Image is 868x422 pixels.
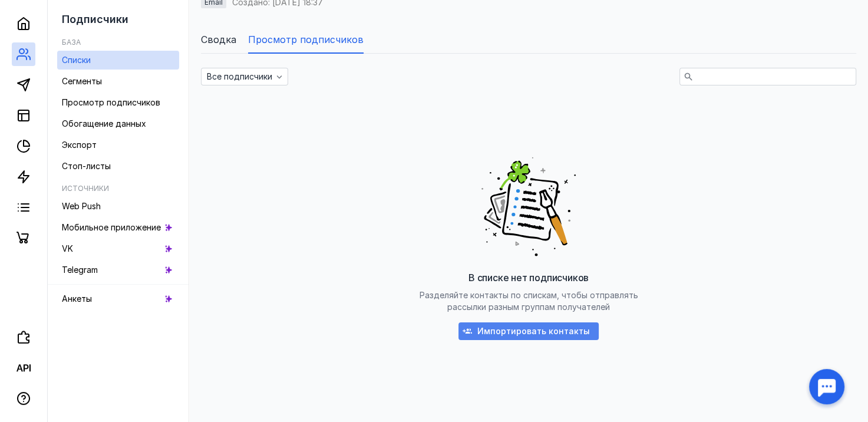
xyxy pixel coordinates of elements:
a: Сегменты [57,72,179,91]
span: Обогащение данных [62,118,146,128]
span: Просмотр подписчиков [248,32,364,47]
span: Web Push [62,201,101,211]
span: VK [62,243,73,253]
a: Web Push [57,197,179,216]
a: Экспорт [57,136,179,154]
a: VK [57,239,179,258]
span: Сводка [201,32,236,47]
button: Все подписчики [201,68,288,85]
a: Просмотр подписчиков [57,93,179,112]
span: Мобильное приложение [62,222,161,232]
span: В списке нет подписчиков [468,272,589,283]
span: Списки [62,55,91,65]
a: Обогащение данных [57,114,179,133]
button: Импортировать контакты [458,322,599,340]
span: Стоп-листы [62,161,111,171]
a: Мобильное приложение [57,218,179,237]
span: Анкеты [62,294,92,304]
h5: База [62,38,81,47]
span: Все подписчики [207,72,272,82]
a: Анкеты [57,289,179,308]
span: Импортировать контакты [477,327,590,337]
h5: Источники [62,184,109,193]
span: Подписчики [62,13,128,25]
a: Telegram [57,261,179,279]
a: Стоп-листы [57,157,179,176]
span: Экспорт [62,140,97,150]
span: Просмотр подписчиков [62,97,160,107]
span: Сегменты [62,76,102,86]
a: Списки [57,51,179,70]
span: Разделяйте контакты по спискам, чтобы отправлять рассылки разным группам получателей [420,290,638,312]
span: Telegram [62,265,98,275]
